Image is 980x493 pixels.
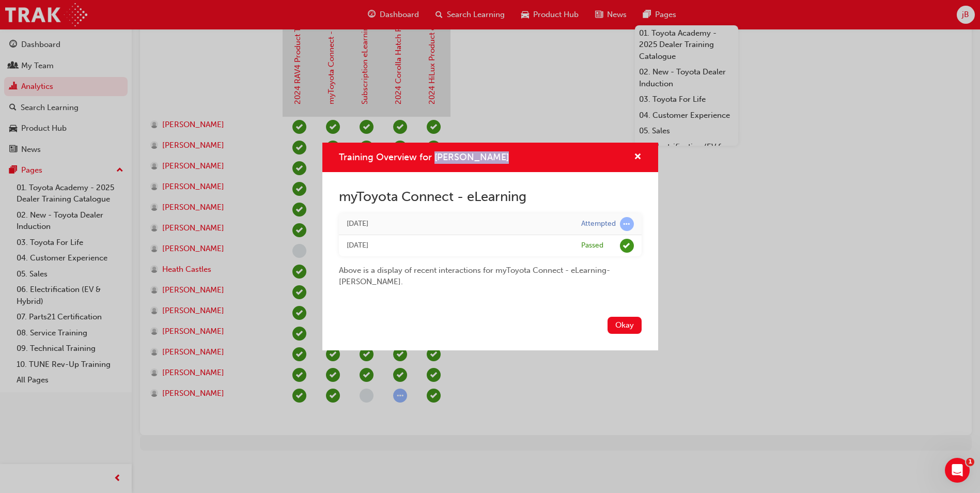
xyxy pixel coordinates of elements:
div: Thu Aug 28 2025 09:39:32 GMT+1000 (Australian Eastern Standard Time) [347,218,566,230]
h2: myToyota Connect - eLearning [339,189,642,205]
iframe: Intercom live chat [945,458,970,483]
span: 1 [966,458,974,466]
div: Training Overview for Isaac Stanley [322,143,658,350]
span: cross-icon [634,153,642,162]
button: cross-icon [634,151,642,164]
span: Training Overview for [PERSON_NAME] [339,151,509,163]
span: learningRecordVerb_ATTEMPT-icon [620,217,634,231]
button: Okay [608,317,642,334]
div: Above is a display of recent interactions for myToyota Connect - eLearning - [PERSON_NAME] . [339,256,642,288]
span: learningRecordVerb_PASS-icon [620,239,634,253]
div: Passed [581,241,603,251]
div: Tue Feb 18 2025 16:03:10 GMT+1100 (Australian Eastern Daylight Time) [347,240,566,252]
div: Attempted [581,219,616,229]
